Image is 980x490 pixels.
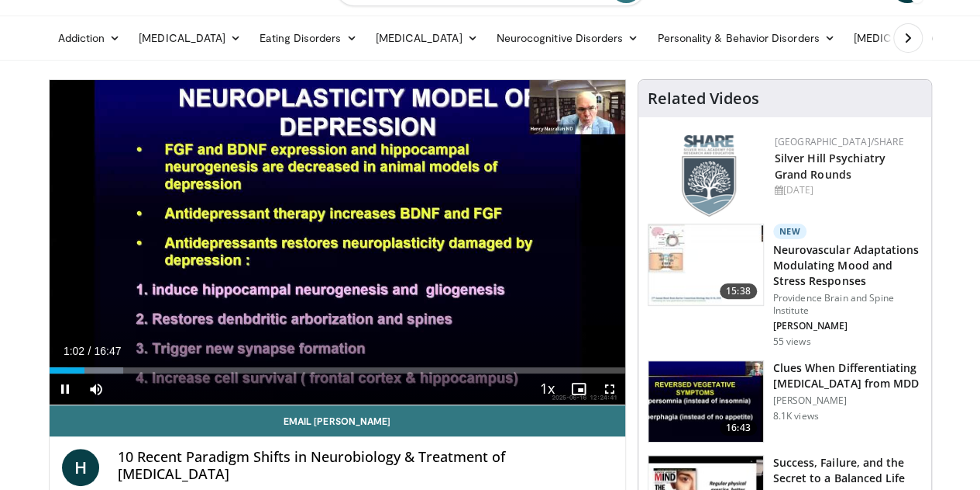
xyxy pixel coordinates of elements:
a: Eating Disorders [250,23,366,54]
button: Pause [50,374,81,405]
span: / [88,345,91,357]
h3: Neurovascular Adaptations Modulating Mood and Stress Responses [773,242,922,289]
span: 1:02 [64,345,84,357]
a: Personality & Behavior Disorders [648,23,844,54]
button: Playback Rate [532,374,563,405]
p: Providence Brain and Spine Institute [773,292,922,317]
a: Neurocognitive Disorders [487,23,648,54]
img: 4562edde-ec7e-4758-8328-0659f7ef333d.150x105_q85_crop-smart_upscale.jpg [648,224,763,305]
button: Enable picture-in-picture mode [563,374,594,405]
p: [PERSON_NAME] [773,394,922,407]
p: 8.1K views [773,410,819,422]
a: Addiction [49,23,130,54]
a: Silver Hill Psychiatry Grand Rounds [775,151,885,182]
h3: Success, Failure, and the Secret to a Balanced Life [773,455,922,486]
span: 16:47 [94,345,121,357]
video-js: Video Player [50,80,625,405]
p: New [773,224,807,239]
h3: Clues When Differentiating [MEDICAL_DATA] from MDD [773,360,922,391]
img: f8aaeb6d-318f-4fcf-bd1d-54ce21f29e87.png.150x105_q85_autocrop_double_scale_upscale_version-0.2.png [682,135,736,217]
a: [GEOGRAPHIC_DATA]/SHARE [775,135,904,148]
a: [MEDICAL_DATA] [129,23,250,54]
button: Fullscreen [594,374,625,405]
h4: Related Videos [648,89,759,108]
a: 16:43 Clues When Differentiating [MEDICAL_DATA] from MDD [PERSON_NAME] 8.1K views [648,360,922,443]
span: 16:43 [720,420,757,436]
span: 15:38 [720,283,757,299]
a: [MEDICAL_DATA] [366,23,487,54]
p: 55 views [773,335,811,348]
p: [PERSON_NAME] [773,320,922,332]
button: Mute [81,374,112,405]
div: Progress Bar [50,367,625,374]
div: [DATE] [775,183,919,197]
a: Email [PERSON_NAME] [50,405,625,436]
a: H [62,449,99,486]
h4: 10 Recent Paradigm Shifts in Neurobiology & Treatment of [MEDICAL_DATA] [118,449,613,482]
img: a6520382-d332-4ed3-9891-ee688fa49237.150x105_q85_crop-smart_upscale.jpg [648,361,763,442]
a: 15:38 New Neurovascular Adaptations Modulating Mood and Stress Responses Providence Brain and Spi... [648,224,922,348]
